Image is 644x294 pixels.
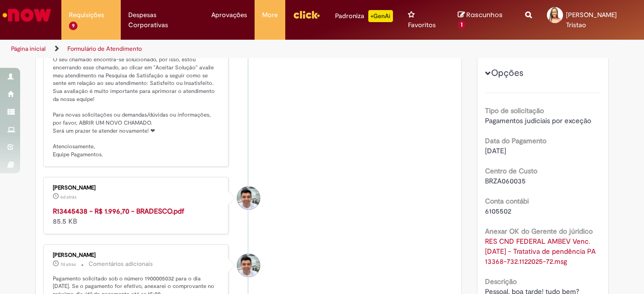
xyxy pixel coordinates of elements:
[60,261,76,267] time: 26/08/2025 09:04:45
[485,277,517,286] b: Descrição
[53,206,220,226] div: 85.5 KB
[211,10,247,20] span: Aprovações
[8,40,422,58] ul: Trilhas de página
[60,194,76,200] time: 27/08/2025 08:46:44
[458,21,465,30] span: 1
[293,7,320,22] img: click_logo_yellow_360x200.png
[69,22,77,30] span: 9
[485,176,526,185] span: BRZA060035
[67,45,142,53] a: Formulário de Atendimento
[60,261,76,267] span: 7d atrás
[237,186,260,210] div: Victor Goncalves Silva
[53,185,220,191] div: [PERSON_NAME]
[485,146,506,155] span: [DATE]
[60,194,76,200] span: 6d atrás
[53,207,184,216] a: R13445438 - R$ 1.996,70 - BRADESCO.pdf
[485,106,544,115] b: Tipo de solicitação
[69,10,104,20] span: Requisições
[466,10,503,20] span: Rascunhos
[485,116,591,125] span: Pagamentos judiciais por exceção
[53,252,220,258] div: [PERSON_NAME]
[485,197,529,206] b: Conta contábi
[89,260,153,268] small: Comentários adicionais
[485,237,598,266] a: Download de RES CND FEDERAL AMBEV Venc. 22.10.2025 - Tratativa de pendência PA 13368-732.1122025-...
[1,5,53,25] img: ServiceNow
[485,136,546,145] b: Data do Pagamento
[262,10,278,20] span: More
[458,11,510,29] a: Rascunhos
[11,45,46,53] a: Página inicial
[485,227,593,236] b: Anexar OK do Gerente do júridico
[335,10,393,22] div: Padroniza
[128,10,196,30] span: Despesas Corporativas
[408,20,436,30] span: Favoritos
[566,11,617,29] span: [PERSON_NAME] Tristao
[237,254,260,277] div: Victor Goncalves Silva
[368,10,393,22] p: +GenAi
[485,207,511,216] span: 6105502
[485,166,537,175] b: Centro de Custo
